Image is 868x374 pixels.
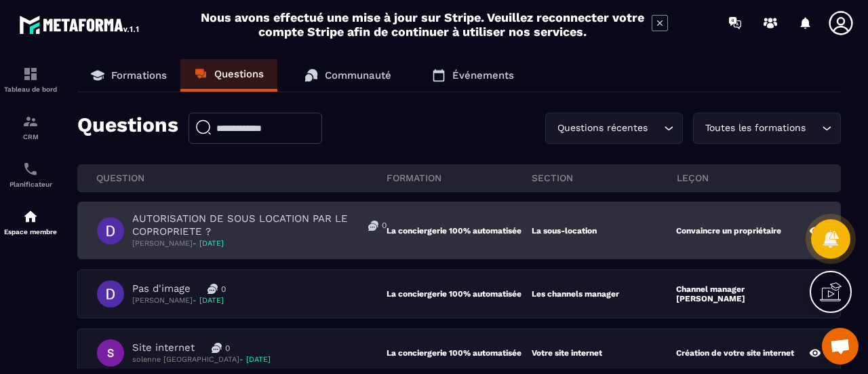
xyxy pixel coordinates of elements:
img: messages [368,221,378,231]
p: 0 [382,220,387,231]
img: formation [22,113,39,130]
div: Search for option [545,113,683,144]
p: Création de votre site internet [676,348,794,358]
h2: Nous avons effectué une mise à jour sur Stripe. Veuillez reconnecter votre compte Stripe afin de ... [200,10,645,39]
input: Search for option [650,121,660,136]
span: - [DATE] [193,296,224,305]
p: Votre site internet [532,348,602,358]
span: Questions récentes [554,121,650,136]
p: Convaincre un propriétaire [676,226,781,236]
p: Planificateur [3,181,58,188]
p: Site internet [132,341,195,354]
p: Communauté [325,69,391,81]
a: Formations [77,59,180,92]
p: Channel manager [PERSON_NAME] [676,284,809,303]
a: schedulerschedulerPlanificateur [3,151,58,198]
a: formationformationCRM [3,103,58,151]
p: [PERSON_NAME] [132,295,226,305]
a: formationformationTableau de bord [3,56,58,103]
a: Questions [180,59,277,92]
input: Search for option [808,121,818,136]
img: messages [208,284,218,294]
img: scheduler [22,161,39,177]
img: messages [212,343,222,353]
p: 0 [225,343,230,354]
p: Espace membre [3,228,58,236]
p: Questions [77,113,178,144]
p: Tableau de bord [3,86,58,93]
span: - [DATE] [239,355,271,364]
div: Search for option [693,113,841,144]
p: 0 [221,284,226,295]
p: La sous-location [532,226,597,236]
a: automationsautomationsEspace membre [3,198,58,246]
p: AUTORISATION DE SOUS LOCATION PAR LE COPROPRIETE ? [132,212,351,238]
img: logo [19,12,141,37]
img: automations [22,208,39,225]
p: Pas d'image [132,282,191,295]
p: Événements [452,69,514,81]
p: section [532,172,677,184]
p: Formations [111,69,167,81]
p: Les channels manager [532,289,619,299]
span: - [DATE] [193,239,224,248]
a: Communauté [291,59,405,92]
a: Événements [418,59,528,92]
p: La conciergerie 100% automatisée [387,289,532,299]
p: [PERSON_NAME] [132,238,387,248]
p: Questions [214,68,264,80]
p: leçon [677,172,822,184]
p: La conciergerie 100% automatisée [387,348,532,358]
p: QUESTION [96,172,387,184]
span: Toutes les formations [702,121,808,136]
p: FORMATION [387,172,532,184]
img: formation [22,66,39,82]
div: Ouvrir le chat [822,328,859,364]
p: La conciergerie 100% automatisée [387,226,532,236]
p: solenne [GEOGRAPHIC_DATA] [132,354,271,364]
p: CRM [3,133,58,141]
